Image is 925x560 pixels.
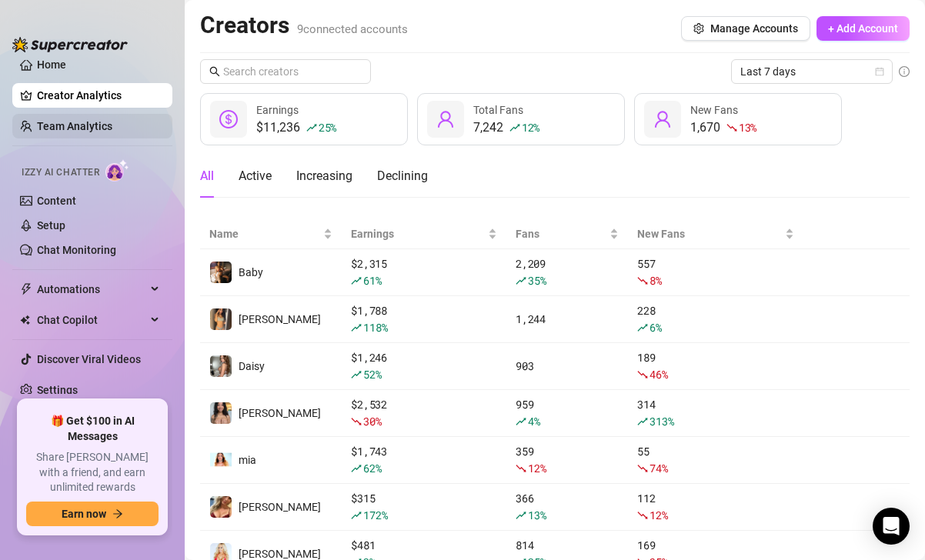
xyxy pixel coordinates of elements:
div: 359 [516,443,619,477]
span: rise [351,369,362,380]
a: Content [37,195,76,207]
span: fall [516,463,526,474]
span: rise [351,322,362,333]
div: 1,244 [516,311,619,328]
span: 13 % [739,120,756,135]
img: Ezra [210,496,232,518]
th: Fans [506,219,628,249]
span: rise [351,463,362,474]
span: fall [637,275,648,286]
span: rise [351,275,362,286]
span: 46 % [650,367,667,382]
div: 7,242 [473,118,539,137]
div: 366 [516,490,619,524]
span: setting [693,23,704,34]
span: arrow-right [112,508,123,519]
span: Chat Copilot [37,308,146,332]
span: 313 % [650,414,673,428]
a: Chat Monitoring [37,244,116,256]
span: Daisy [239,360,265,372]
span: rise [516,416,526,427]
span: [PERSON_NAME] [239,548,321,560]
span: New Fans [690,104,738,116]
span: Manage Accounts [710,22,798,35]
button: Manage Accounts [681,16,810,41]
span: user [653,110,672,128]
div: 112 [637,490,793,524]
img: Baby [210,262,232,283]
th: New Fans [628,219,803,249]
div: 1,670 [690,118,756,137]
span: 12 % [522,120,539,135]
span: 8 % [650,273,661,288]
div: 903 [516,358,619,375]
span: New Fans [637,225,781,242]
div: $ 1,743 [351,443,497,477]
span: user [436,110,455,128]
span: 74 % [650,461,667,475]
span: Baby [239,266,263,278]
img: Daisy [210,355,232,377]
span: fall [637,463,648,474]
span: 🎁 Get $100 in AI Messages [26,414,159,444]
span: fall [637,510,648,521]
span: rise [516,275,526,286]
span: 12 % [650,508,667,522]
div: All [200,167,214,185]
th: Name [200,219,342,249]
span: fall [726,122,737,133]
span: Name [209,225,320,242]
a: Creator Analytics [37,83,160,108]
span: 62 % [363,461,381,475]
span: 9 connected accounts [297,22,408,36]
span: 30 % [363,414,381,428]
span: rise [351,510,362,521]
span: fall [637,369,648,380]
span: rise [637,416,648,427]
span: 118 % [363,320,387,335]
span: 25 % [319,120,336,135]
img: AI Chatter [105,159,129,182]
img: Chat Copilot [20,315,30,325]
div: 959 [516,396,619,430]
button: Earn nowarrow-right [26,502,159,526]
div: $ 1,788 [351,302,497,336]
span: [PERSON_NAME] [239,313,321,325]
div: $11,236 [256,118,336,137]
span: 6 % [650,320,661,335]
div: $ 2,315 [351,255,497,289]
span: Automations [37,277,146,302]
a: Setup [37,219,65,232]
a: Team Analytics [37,120,112,132]
button: + Add Account [816,16,910,41]
div: 2,209 [516,255,619,289]
div: 228 [637,302,793,336]
img: Karlea [210,308,232,330]
span: rise [516,510,526,521]
span: thunderbolt [20,283,32,295]
span: rise [509,122,520,133]
input: Search creators [223,63,349,80]
div: Declining [377,167,428,185]
span: 35 % [528,273,546,288]
span: Earn now [62,508,106,520]
div: $ 315 [351,490,497,524]
span: mia [239,454,256,466]
a: Settings [37,384,78,396]
span: 172 % [363,508,387,522]
span: + Add Account [828,22,898,35]
span: info-circle [899,66,910,77]
span: rise [637,322,648,333]
span: calendar [875,67,884,76]
div: Open Intercom Messenger [873,508,910,545]
span: Last 7 days [740,60,883,83]
a: Home [37,58,66,71]
h2: Creators [200,11,408,40]
span: Share [PERSON_NAME] with a friend, and earn unlimited rewards [26,450,159,495]
div: 55 [637,443,793,477]
a: Discover Viral Videos [37,353,141,365]
span: Total Fans [473,104,523,116]
span: [PERSON_NAME] [239,407,321,419]
img: logo-BBDzfeDw.svg [12,37,128,52]
div: 557 [637,255,793,289]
